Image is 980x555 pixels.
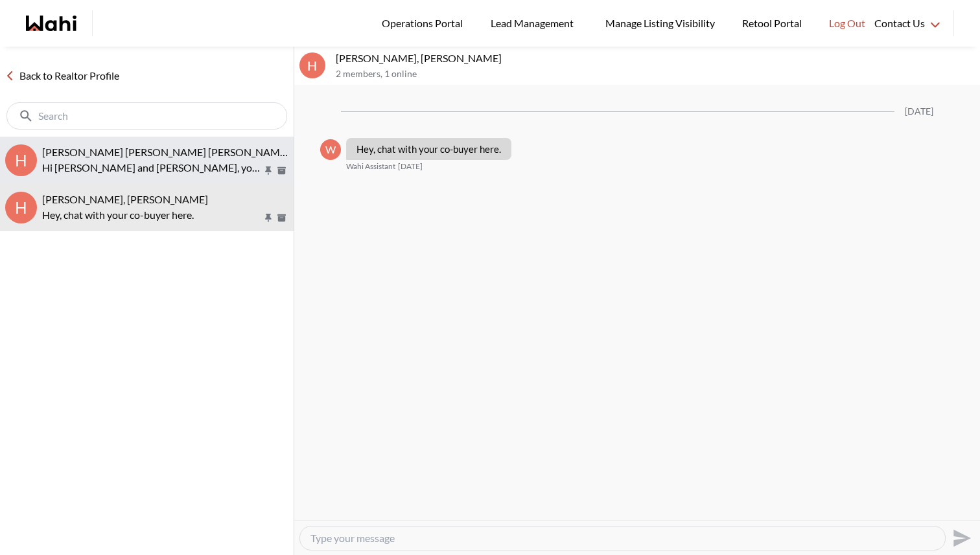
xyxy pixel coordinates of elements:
button: Pin [262,165,274,176]
div: H [5,144,37,176]
button: Send [946,523,975,552]
p: 2 members , 1 online [336,69,975,80]
div: H [299,52,325,78]
p: Hey, chat with your co-buyer here. [356,143,501,155]
span: Wahi Assistant [346,161,395,172]
div: H [5,192,37,223]
span: [PERSON_NAME], [PERSON_NAME] [42,193,208,205]
span: Retool Portal [742,15,806,32]
time: 2025-07-21T13:53:24.580Z [398,161,423,172]
input: Search [38,109,258,122]
div: W [320,139,341,160]
button: Pin [262,212,274,223]
p: Hi [PERSON_NAME] and [PERSON_NAME], you just saved [STREET_ADDRESS]. Would you like to book a sho... [42,160,262,176]
a: Wahi homepage [26,16,76,31]
p: [PERSON_NAME], [PERSON_NAME] [336,52,975,65]
span: Manage Listing Visibility [601,15,719,32]
span: [PERSON_NAME] [PERSON_NAME] [PERSON_NAME] [42,146,289,158]
span: Operations Portal [382,15,467,32]
p: Hey, chat with your co-buyer here. [42,207,262,223]
button: Archive [275,165,288,176]
textarea: Type your message [310,532,935,545]
span: Lead Management [491,15,578,32]
span: Log Out [829,15,865,32]
button: Archive [275,212,288,223]
div: [DATE] [905,106,933,117]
